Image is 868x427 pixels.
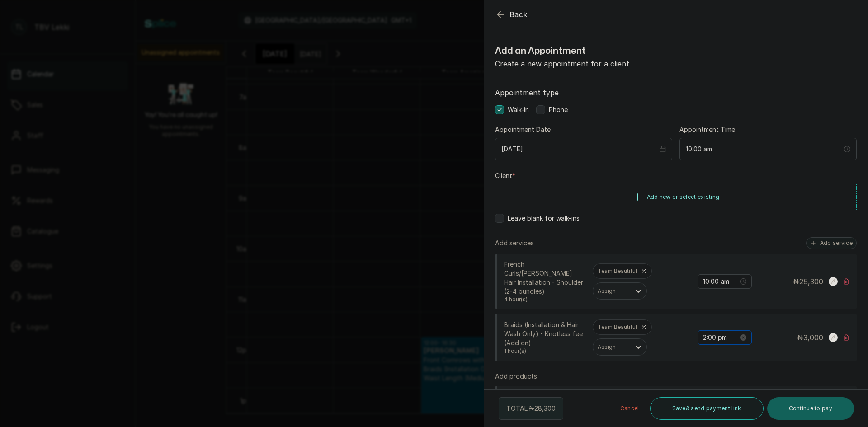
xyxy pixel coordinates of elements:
[679,125,735,134] label: Appointment Time
[534,404,556,412] span: 28,300
[495,171,515,180] label: Client
[504,320,585,347] p: Braids (Installation & Hair Wash Only) - Knotless fee (Add on)
[504,347,585,355] p: 1 hour(s)
[495,87,857,98] label: Appointment type
[495,239,534,248] p: Add services
[495,372,537,381] p: Add products
[799,277,823,286] span: 25,300
[613,397,646,420] button: Cancel
[495,44,676,58] h1: Add an Appointment
[504,260,585,296] p: French Curls/[PERSON_NAME] Hair Installation - Shoulder (2-4 bundles)
[793,276,823,287] p: ₦
[806,237,857,249] button: Add service
[647,193,720,201] span: Add new or select existing
[797,332,823,343] p: ₦
[509,9,528,20] span: Back
[501,144,658,154] input: Select date
[504,296,585,303] p: 4 hour(s)
[508,214,580,223] span: Leave blank for walk-ins
[803,333,823,342] span: 3,000
[703,333,738,343] input: Select time
[598,267,637,275] p: Team Beautiful
[495,9,528,20] button: Back
[598,324,637,331] p: Team Beautiful
[508,105,529,114] span: Walk-in
[740,334,746,341] span: close-circle
[650,397,764,420] button: Save& send payment link
[506,404,556,413] p: TOTAL: ₦
[686,144,842,154] input: Select time
[495,184,857,210] button: Add new or select existing
[703,277,738,286] input: Select time
[495,58,676,69] p: Create a new appointment for a client
[495,125,551,134] label: Appointment Date
[549,105,568,114] span: Phone
[767,397,854,420] button: Continue to pay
